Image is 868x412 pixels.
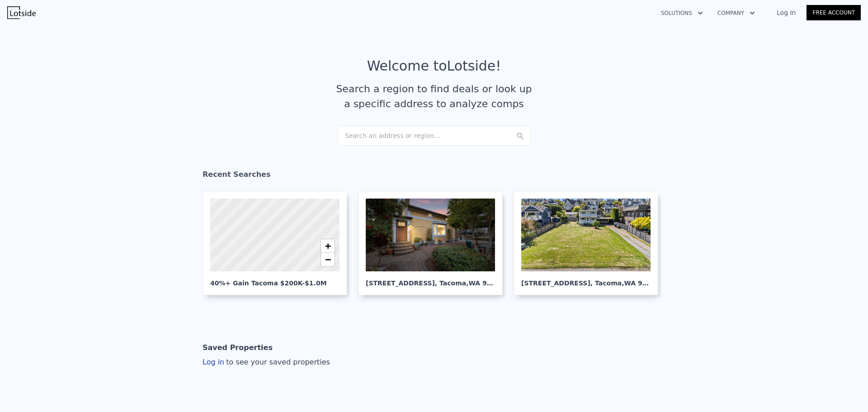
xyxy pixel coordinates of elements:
[203,357,330,368] div: Log in
[224,358,330,366] span: to see your saved properties
[766,8,807,17] a: Log In
[325,240,331,251] span: +
[710,5,762,21] button: Company
[622,279,660,287] span: , WA 98407
[466,279,505,287] span: , WA 98406
[337,126,531,146] div: Search an address or region...
[367,58,501,74] div: Welcome to Lotside !
[807,5,861,20] a: Free Account
[203,162,665,191] div: Recent Searches
[366,271,495,288] div: [STREET_ADDRESS] , Tacoma
[7,6,36,19] img: Lotside
[203,339,273,357] div: Saved Properties
[321,253,335,266] a: Zoom out
[333,81,535,111] div: Search a region to find deals or look up a specific address to analyze comps
[521,271,651,288] div: [STREET_ADDRESS] , Tacoma
[210,271,340,288] div: 40%+ Gain Tacoma $200K-$1.0M
[321,239,335,253] a: Zoom in
[654,5,710,21] button: Solutions
[358,191,510,295] a: [STREET_ADDRESS], Tacoma,WA 98406
[203,191,354,295] a: 40%+ Gain Tacoma $200K-$1.0M
[514,191,665,295] a: [STREET_ADDRESS], Tacoma,WA 98407
[325,254,331,265] span: −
